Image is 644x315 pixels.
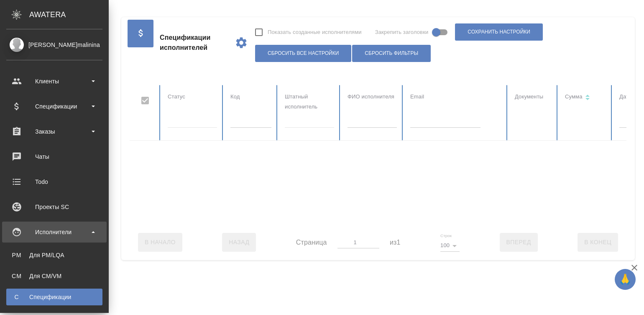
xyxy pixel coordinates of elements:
div: Спецификации [6,100,102,113]
button: Сохранить настройки [455,23,543,41]
div: Для CM/VM [10,272,98,280]
div: Todo [6,176,102,188]
div: Чаты [6,150,102,163]
div: Для PM/LQA [10,251,98,259]
a: CMДля CM/VM [6,268,102,284]
span: Сбросить фильтры [365,50,418,57]
span: Сохранить настройки [468,28,530,36]
a: Todo [2,171,107,192]
button: 🙏 [615,269,636,290]
a: Проекты SC [2,196,107,217]
a: Чаты [2,146,107,167]
span: 🙏 [618,271,632,288]
div: Клиенты [6,75,102,88]
div: Исполнители [6,226,102,238]
button: Сбросить фильтры [352,45,431,62]
span: Сбросить все настройки [268,50,339,57]
a: PMДля PM/LQA [6,247,102,263]
div: Спецификации [10,293,98,301]
span: Закрепить заголовки [375,28,429,36]
div: Проекты SC [6,201,102,213]
a: ССпецификации [6,289,102,305]
button: Сбросить все настройки [255,45,351,62]
span: Показать созданные исполнителями [268,28,362,36]
div: AWATERA [29,6,109,23]
span: Спецификации исполнителей [160,33,228,53]
div: Заказы [6,125,102,138]
div: [PERSON_NAME]malinina [6,40,102,49]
